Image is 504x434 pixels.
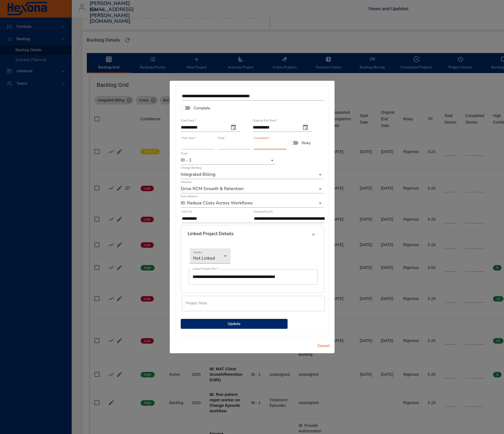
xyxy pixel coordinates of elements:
div: Drive RCM Growth & Retention [181,185,324,193]
button: original end date [299,121,312,134]
div: IB - 1 [181,156,275,165]
div: Linked Project Details [181,226,323,244]
div: Not Linked [190,248,230,264]
label: Completed [254,137,270,140]
span: Cancel [317,343,330,349]
span: Complete [194,105,210,111]
label: Team [181,152,188,155]
label: Total [218,137,226,140]
label: AHA ID [182,210,192,213]
label: Initiative [181,181,191,184]
label: Sub Initiative [181,195,197,198]
label: Start Date [181,119,196,122]
span: Update [185,321,283,327]
h6: Linked Project Details [188,231,233,237]
button: Update [181,319,288,329]
label: Original End Date [253,119,277,122]
label: VersionOne ID [254,210,272,213]
span: Risky [302,140,311,146]
button: Cancel [315,341,332,351]
label: Plan Year [182,137,196,140]
label: Change Backlog [181,166,201,169]
div: IB: Reduce Clicks Across Workflows [181,199,324,208]
button: start date [227,121,240,134]
div: Integrated Billing [181,170,324,179]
